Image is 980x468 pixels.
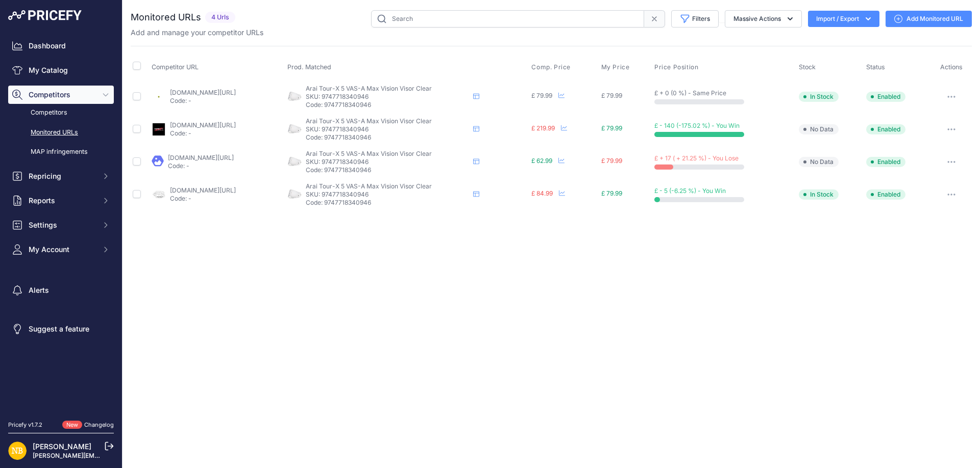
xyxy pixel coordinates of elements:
[371,10,644,27] input: Search
[799,157,839,167] span: No Data
[29,196,95,206] span: Reports
[306,133,469,142] p: Code: 9747718340946
[654,122,740,129] span: £ - 140 (-175.02 %) - You Win
[8,191,114,210] button: Reports
[8,216,114,234] button: Settings
[8,124,114,142] a: Monitored URLs
[306,190,469,199] p: SKU: 9747718340946
[8,421,42,429] div: Pricefy v1.7.2
[29,220,95,230] span: Settings
[168,154,234,161] a: [DOMAIN_NAME][URL]
[866,63,885,71] span: Status
[654,89,726,97] span: £ + 0 (0 %) - Same Price
[799,124,839,134] span: No Data
[654,154,739,162] span: £ + 17 ( + 21.25 %) - You Lose
[531,124,555,132] span: £ 219.99
[306,117,432,125] span: Arai Tour-X 5 VAS-A Max Vision Visor Clear
[601,157,622,164] span: £ 79.99
[33,452,190,459] a: [PERSON_NAME][EMAIL_ADDRESS][DOMAIN_NAME]
[29,171,95,181] span: Repricing
[205,12,235,23] span: 4 Urls
[306,182,432,190] span: Arai Tour-X 5 VAS-A Max Vision Visor Clear
[866,92,905,102] span: Enabled
[8,37,114,408] nav: Sidebar
[8,61,114,79] a: My Catalog
[601,63,632,71] button: My Price
[170,195,236,203] p: Code: -
[601,124,622,132] span: £ 79.99
[8,37,114,55] a: Dashboard
[866,124,905,134] span: Enabled
[531,157,552,164] span: £ 62.99
[799,189,839,200] span: In Stock
[799,63,816,71] span: Stock
[8,143,114,161] a: MAP infringements
[8,281,114,299] a: Alerts
[29,90,95,100] span: Competitors
[306,199,469,207] p: Code: 9747718340946
[170,89,236,96] a: [DOMAIN_NAME][URL]
[654,63,698,71] span: Price Position
[170,97,236,105] p: Code: -
[531,189,553,197] span: £ 84.99
[808,11,879,27] button: Import / Export
[29,244,95,255] span: My Account
[8,86,114,104] button: Competitors
[8,240,114,259] button: My Account
[654,187,726,195] span: £ - 5 (-6.25 %) - You Win
[8,104,114,122] a: Competitors
[654,63,700,71] button: Price Position
[671,10,719,27] button: Filters
[168,162,234,170] p: Code: -
[152,63,199,71] span: Competitor URL
[306,150,432,157] span: Arai Tour-X 5 VAS-A Max Vision Visor Clear
[601,189,622,197] span: £ 79.99
[306,166,469,174] p: Code: 9747718340946
[62,421,82,429] span: New
[170,129,236,137] p: Code: -
[8,10,82,20] img: Pricefy Logo
[866,189,905,200] span: Enabled
[886,11,972,27] a: Add Monitored URL
[531,63,571,71] span: Comp. Price
[84,421,114,428] a: Changelog
[306,125,469,133] p: SKU: 9747718340946
[306,93,469,101] p: SKU: 9747718340946
[306,158,469,166] p: SKU: 9747718340946
[33,442,91,451] a: [PERSON_NAME]
[725,10,802,27] button: Massive Actions
[601,63,630,71] span: My Price
[287,63,331,71] span: Prod. Matched
[866,157,905,167] span: Enabled
[131,10,201,24] h2: Monitored URLs
[170,121,236,129] a: [DOMAIN_NAME][URL]
[8,167,114,185] button: Repricing
[601,92,622,99] span: £ 79.99
[306,101,469,109] p: Code: 9747718340946
[131,27,263,38] p: Add and manage your competitor URLs
[799,92,839,102] span: In Stock
[8,320,114,338] a: Suggest a feature
[531,92,552,99] span: £ 79.99
[940,63,963,71] span: Actions
[170,186,236,194] a: [DOMAIN_NAME][URL]
[531,63,573,71] button: Comp. Price
[306,85,432,92] span: Arai Tour-X 5 VAS-A Max Vision Visor Clear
